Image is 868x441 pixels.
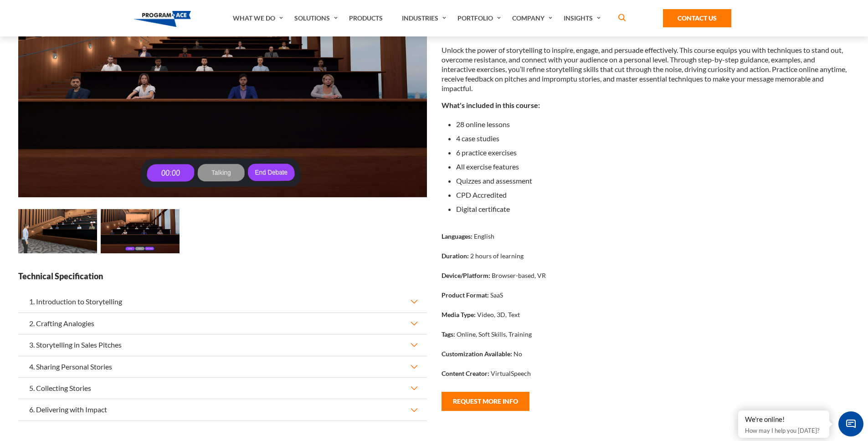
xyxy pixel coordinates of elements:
[442,291,489,299] strong: Product Format:
[134,11,191,27] img: Program-Ace
[18,291,427,312] button: 1. Introduction to Storytelling
[18,334,427,355] button: 3. Storytelling in Sales Pitches
[838,411,863,436] span: Chat Widget
[456,174,850,188] li: Quizzes and assessment
[442,100,850,110] p: What's included in this course:
[101,209,180,253] img: Compelling storytelling for business VR Training - Preview 1
[456,159,850,174] li: All exercise features
[456,117,850,131] li: 28 online lessons
[470,251,524,261] p: 2 hours of learning
[442,369,489,377] strong: Content Creator:
[18,271,427,282] strong: Technical Specification
[456,145,850,159] li: 6 practice exercises
[477,310,520,319] p: Video, 3D, Text
[490,290,503,300] p: SaaS
[474,231,494,241] p: English
[745,425,822,436] p: How may I help you [DATE]?
[456,188,850,202] li: CPD Accredited
[457,329,532,339] p: Online, Soft Skills, Training
[442,330,455,338] strong: Tags:
[442,392,529,411] button: Request More Info
[18,209,97,253] img: Compelling storytelling for business VR Training - Preview 0
[456,131,850,145] li: 4 case studies
[514,349,522,359] p: No
[18,399,427,420] button: 6. Delivering with Impact
[18,356,427,377] button: 4. Sharing Personal Stories
[456,202,850,216] li: Digital certificate
[442,252,469,260] strong: Duration:
[18,378,427,399] button: 5. Collecting Stories
[442,311,476,318] strong: Media Type:
[663,9,731,27] a: Contact Us
[442,45,850,93] p: Unlock the power of storytelling to inspire, engage, and persuade effectively. This course equips...
[18,313,427,334] button: 2. Crafting Analogies
[491,369,531,378] p: VirtualSpeech
[442,350,512,358] strong: Customization Available:
[442,272,490,279] strong: Device/Platform:
[442,232,473,240] strong: Languages:
[492,271,546,280] p: Browser-based, VR
[745,415,822,424] div: We're online!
